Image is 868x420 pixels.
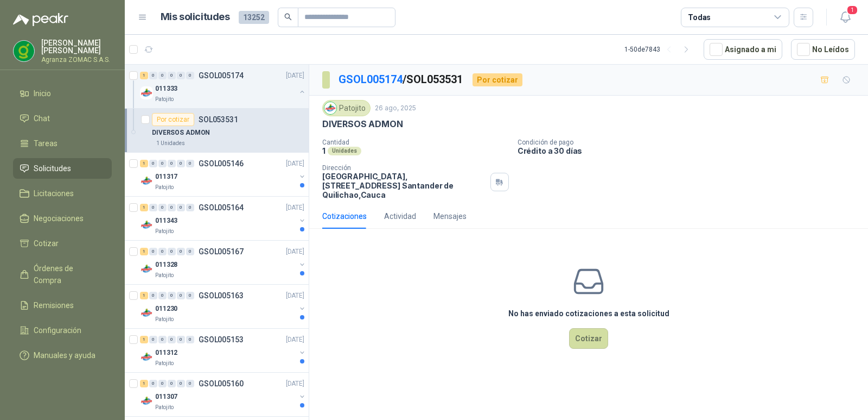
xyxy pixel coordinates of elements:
div: 0 [168,248,176,255]
a: 1 0 0 0 0 0 GSOL005163[DATE] Company Logo011230Patojito [140,289,307,324]
p: Patojito [155,403,174,412]
p: [DATE] [286,159,304,169]
div: 0 [168,292,176,299]
span: Negociaciones [34,212,84,224]
a: Solicitudes [13,158,112,179]
p: GSOL005160 [199,380,244,387]
p: GSOL005146 [199,160,244,167]
img: Company Logo [140,350,153,363]
a: 1 0 0 0 0 0 GSOL005146[DATE] Company Logo011317Patojito [140,157,307,192]
p: / SOL053531 [339,71,464,88]
button: 1 [835,8,855,27]
div: 0 [168,160,176,167]
div: 0 [149,380,157,387]
div: 1 [140,72,148,79]
div: 0 [186,204,194,211]
p: SOL053531 [199,116,238,123]
p: GSOL005174 [199,72,244,79]
a: 1 0 0 0 0 0 GSOL005153[DATE] Company Logo011312Patojito [140,333,307,368]
div: Cotizaciones [322,210,367,222]
div: 0 [168,380,176,387]
div: 1 [140,336,148,343]
div: Actividad [384,210,416,222]
div: 0 [158,248,167,255]
p: Patojito [155,315,174,324]
a: Manuales y ayuda [13,345,112,366]
p: [DATE] [286,247,304,257]
img: Company Logo [140,394,153,408]
p: [DATE] [286,291,304,301]
a: 1 0 0 0 0 0 GSOL005160[DATE] Company Logo011307Patojito [140,377,307,412]
div: 0 [177,248,185,255]
span: Solicitudes [34,162,71,174]
span: search [284,13,292,21]
img: Company Logo [140,262,153,275]
div: 0 [158,160,167,167]
span: Remisiones [34,299,74,311]
a: Configuración [13,320,112,341]
button: Asignado a mi [704,39,782,60]
div: 0 [168,204,176,211]
div: 0 [177,380,185,387]
p: 011230 [155,304,177,314]
div: 0 [158,72,167,79]
p: [DATE] [286,379,304,389]
div: 0 [168,336,176,343]
p: DIVERSOS ADMON [322,118,403,130]
div: 0 [186,292,194,299]
div: 0 [186,380,194,387]
p: Patojito [155,183,174,192]
div: 0 [149,292,157,299]
div: 0 [186,336,194,343]
p: [GEOGRAPHIC_DATA], [STREET_ADDRESS] Santander de Quilichao , Cauca [322,172,486,199]
a: 1 0 0 0 0 0 GSOL005167[DATE] Company Logo011328Patojito [140,245,307,280]
p: 011317 [155,172,177,182]
a: Licitaciones [13,183,112,204]
button: No Leídos [791,39,855,60]
img: Logo peakr [13,13,68,26]
div: Unidades [328,147,361,155]
div: 0 [177,292,185,299]
p: GSOL005167 [199,248,244,255]
a: Chat [13,108,112,129]
a: Órdenes de Compra [13,258,112,291]
span: Inicio [34,87,51,99]
div: 0 [186,72,194,79]
div: 1 [140,380,148,387]
span: 13252 [239,11,269,24]
a: 1 0 0 0 0 0 GSOL005164[DATE] Company Logo011343Patojito [140,201,307,236]
div: 1 [140,292,148,299]
p: [DATE] [286,335,304,345]
p: Patojito [155,95,174,104]
p: 011307 [155,392,177,402]
p: 011333 [155,84,177,94]
p: 011312 [155,348,177,358]
div: 1 [140,204,148,211]
div: 0 [158,380,167,387]
div: Todas [688,11,711,23]
a: Negociaciones [13,208,112,229]
a: GSOL005174 [339,73,403,86]
p: GSOL005164 [199,204,244,211]
p: Patojito [155,359,174,368]
div: 0 [149,72,157,79]
div: 0 [149,336,157,343]
div: 1 [140,160,148,167]
img: Company Logo [14,41,34,61]
div: 0 [177,336,185,343]
h3: No has enviado cotizaciones a esta solicitud [508,308,669,319]
p: GSOL005163 [199,292,244,299]
a: Inicio [13,83,112,104]
a: Cotizar [13,233,112,254]
div: 0 [168,72,176,79]
p: Cantidad [322,139,509,146]
span: Manuales y ayuda [34,349,95,361]
p: [DATE] [286,71,304,81]
div: 1 - 50 de 7843 [624,41,695,58]
div: 0 [149,204,157,211]
span: Chat [34,112,50,124]
a: Por cotizarSOL053531DIVERSOS ADMON1 Unidades [125,109,309,153]
img: Company Logo [140,218,153,231]
p: DIVERSOS ADMON [152,128,210,138]
span: Órdenes de Compra [34,262,101,286]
